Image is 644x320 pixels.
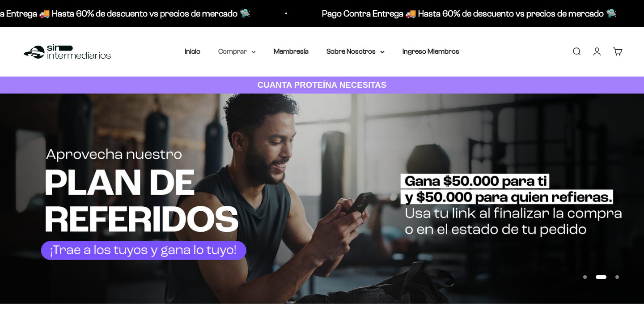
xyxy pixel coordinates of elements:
[326,46,385,57] summary: Sobre Nosotros
[321,6,615,21] p: Pago Contra Entrega 🚚 Hasta 60% de descuento vs precios de mercado 🛸
[218,46,256,57] summary: Comprar
[258,80,387,90] strong: CUANTA PROTEÍNA NECESITAS
[274,47,309,55] a: Membresía
[185,47,200,55] a: Inicio
[402,47,459,55] a: Ingreso Miembros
